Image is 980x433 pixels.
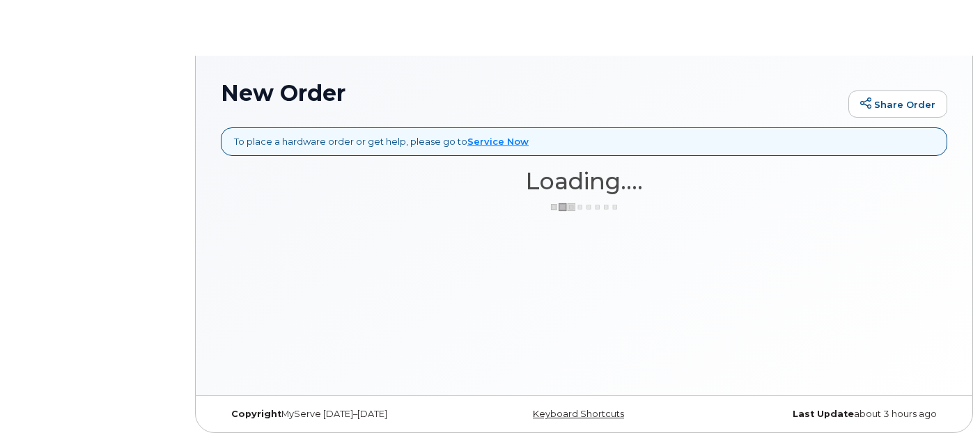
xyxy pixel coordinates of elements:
[550,202,619,212] img: ajax-loader-3a6953c30dc77f0bf724df975f13086db4f4c1262e45940f03d1251963f1bf2e.gif
[231,409,281,419] strong: Copyright
[848,90,947,118] a: Share Order
[705,409,947,420] div: about 3 hours ago
[234,135,529,148] p: To place a hardware order or get help, please go to
[221,81,841,105] h1: New Order
[221,168,947,194] h1: Loading....
[533,409,624,419] a: Keyboard Shortcuts
[467,136,529,147] a: Service Now
[221,409,463,420] div: MyServe [DATE]–[DATE]
[793,409,854,419] strong: Last Update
